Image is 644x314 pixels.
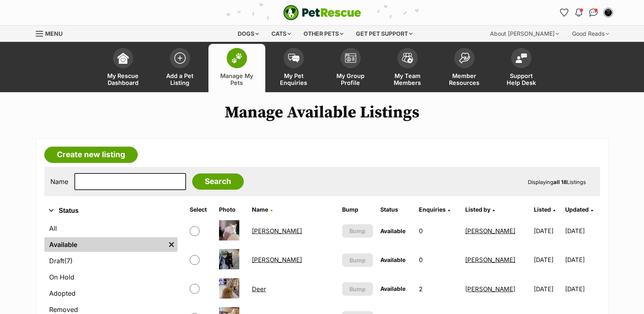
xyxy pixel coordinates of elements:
ul: Account quick links [558,6,615,19]
a: My Team Members [379,44,436,92]
img: pet-enquiries-icon-7e3ad2cf08bfb03b45e93fb7055b45f3efa6380592205ae92323e6603595dc1f.svg [288,54,299,63]
span: Manage My Pets [219,72,255,86]
a: My Group Profile [322,44,379,92]
a: My Rescue Dashboard [95,44,152,92]
th: Bump [339,203,376,216]
span: Listed by [465,206,490,213]
button: My account [602,6,615,19]
th: Status [377,203,415,216]
img: logo-e224e6f780fb5917bec1dbf3a21bbac754714ae5b6737aabdf751b685950b380.svg [283,5,361,20]
a: All [44,221,178,236]
span: Support Help Desk [503,72,540,86]
a: Name [252,206,273,213]
span: Available [380,285,405,292]
span: Member Resources [446,72,483,86]
span: Available [380,227,405,234]
span: Name [252,206,268,213]
a: Draft [44,253,178,268]
span: Displaying Listings [528,179,586,185]
span: (7) [64,256,73,266]
th: Select [186,203,215,216]
a: Support Help Desk [493,44,550,92]
td: 2 [416,275,461,303]
strong: all 18 [553,179,567,185]
input: Search [192,173,244,190]
a: Available [44,237,165,252]
a: Updated [565,206,593,213]
span: My Team Members [389,72,426,86]
a: My Pet Enquiries [265,44,322,92]
a: Manage My Pets [208,44,265,92]
a: [PERSON_NAME] [465,256,515,264]
a: Enquiries [419,206,450,213]
td: [DATE] [531,217,564,245]
img: add-pet-listing-icon-0afa8454b4691262ce3f59096e99ab1cd57d4a30225e0717b998d2c9b9846f56.svg [174,52,186,64]
a: Favourites [558,6,571,19]
span: Listed [534,206,551,213]
td: [DATE] [565,275,599,303]
span: My Group Profile [332,72,369,86]
span: My Pet Enquiries [275,72,312,86]
img: member-resources-icon-8e73f808a243e03378d46382f2149f9095a855e16c252ad45f914b54edf8863c.svg [459,52,470,63]
span: Bump [349,227,366,235]
img: chat-41dd97257d64d25036548639549fe6c8038ab92f7586957e7f3b1b290dea8141.svg [589,9,598,17]
a: Listed by [465,206,495,213]
button: Notifications [572,6,585,19]
span: translation missing: en.admin.listings.index.attributes.enquiries [419,206,446,213]
img: notifications-46538b983faf8c2785f20acdc204bb7945ddae34d4c08c2a6579f10ce5e182be.svg [575,9,582,17]
a: Adopted [44,286,178,301]
a: On Hold [44,270,178,284]
a: Member Resources [436,44,493,92]
td: [DATE] [565,246,599,274]
span: My Rescue Dashboard [105,72,141,86]
label: Name [50,178,68,185]
a: [PERSON_NAME] [252,227,302,235]
td: [DATE] [531,246,564,274]
span: Menu [45,30,63,37]
div: Dogs [232,26,265,42]
div: Cats [266,26,297,42]
button: Bump [342,282,373,296]
a: Remove filter [165,237,178,252]
span: Bump [349,256,366,264]
img: help-desk-icon-fdf02630f3aa405de69fd3d07c3f3aa587a6932b1a1747fa1d2bba05be0121f9.svg [516,53,527,63]
img: manage-my-pets-icon-02211641906a0b7f246fdf0571729dbe1e7629f14944591b6c1af311fb30b64b.svg [231,53,243,63]
a: Create new listing [44,147,138,163]
a: Conversations [587,6,600,19]
button: Bump [342,224,373,238]
a: Listed [534,206,555,213]
a: Deer [252,285,266,293]
td: [DATE] [531,275,564,303]
div: Other pets [298,26,349,42]
img: Holly Stokes profile pic [604,9,612,17]
th: Photo [216,203,248,216]
img: group-profile-icon-3fa3cf56718a62981997c0bc7e787c4b2cf8bcc04b72c1350f741eb67cf2f40e.svg [345,53,356,63]
img: team-members-icon-5396bd8760b3fe7c0b43da4ab00e1e3bb1a5d9ba89233759b79545d2d3fc5d0d.svg [402,53,413,63]
a: Menu [36,26,68,40]
td: [DATE] [565,217,599,245]
span: Updated [565,206,589,213]
a: [PERSON_NAME] [252,256,302,264]
td: 0 [416,246,461,274]
div: Get pet support [350,26,418,42]
span: Available [380,256,405,263]
div: Good Reads [566,26,615,42]
button: Bump [342,253,373,267]
span: Bump [349,285,366,293]
span: Add a Pet Listing [162,72,198,86]
div: About [PERSON_NAME] [484,26,565,42]
a: [PERSON_NAME] [465,285,515,293]
td: 0 [416,217,461,245]
img: dashboard-icon-eb2f2d2d3e046f16d808141f083e7271f6b2e854fb5c12c21221c1fb7104beca.svg [117,52,129,64]
a: Add a Pet Listing [152,44,208,92]
a: [PERSON_NAME] [465,227,515,235]
a: PetRescue [283,5,361,20]
button: Status [44,206,178,216]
